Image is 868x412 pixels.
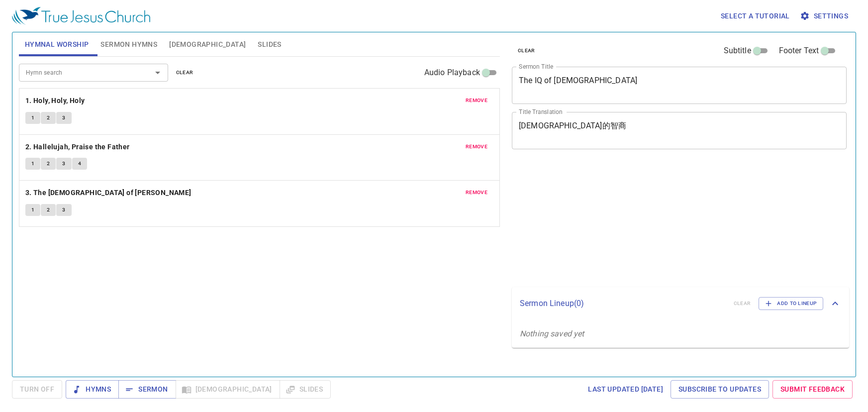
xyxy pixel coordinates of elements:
iframe: from-child [508,160,781,283]
span: 1 [31,206,34,214]
button: Sermon [118,380,176,399]
button: 2. Hallelujah, Praise the Father [25,141,131,153]
a: Submit Feedback [772,380,853,399]
span: Last updated [DATE] [588,383,663,396]
span: 1 [31,159,34,168]
button: 3. The [DEMOGRAPHIC_DATA] of [PERSON_NAME] [25,187,193,199]
span: 3 [62,206,65,214]
button: 2 [41,158,56,170]
button: clear [170,67,199,79]
span: Slides [258,38,281,51]
span: 1 [31,113,34,122]
span: Submit Feedback [780,383,845,396]
span: 2 [47,206,50,214]
a: Subscribe to Updates [671,380,769,399]
img: True Jesus Church [12,7,150,25]
span: remove [466,142,487,151]
span: Settings [802,10,848,22]
span: remove [466,96,487,105]
a: Last updated [DATE] [584,380,667,399]
span: 2 [47,113,50,122]
button: 1 [25,204,40,216]
textarea: [DEMOGRAPHIC_DATA]的智商 [519,121,840,140]
span: Audio Playback [424,67,480,79]
span: Subtitle [724,45,751,57]
span: Footer Text [779,45,819,57]
button: clear [512,45,541,57]
b: 1. Holy, Holy, Holy [25,95,85,107]
button: 1 [25,158,40,170]
p: Sermon Lineup ( 0 ) [520,298,726,309]
span: Add to Lineup [765,299,817,308]
span: Subscribe to Updates [678,383,761,396]
button: remove [460,95,493,106]
button: 3 [56,158,71,170]
button: 4 [72,158,87,170]
span: remove [466,188,487,197]
button: 1. Holy, Holy, Holy [25,95,87,107]
span: clear [176,68,193,77]
button: Hymns [66,380,119,399]
b: 2. Hallelujah, Praise the Father [25,141,130,153]
button: remove [460,187,493,199]
span: Hymns [74,383,111,396]
span: [DEMOGRAPHIC_DATA] [169,38,246,51]
button: 2 [41,112,56,124]
button: Add to Lineup [759,297,823,310]
button: 2 [41,204,56,216]
span: Hymnal Worship [25,38,89,51]
span: Select a tutorial [721,10,790,22]
span: Sermon [126,383,168,396]
i: Nothing saved yet [520,329,584,338]
button: 3 [56,112,71,124]
span: 2 [47,159,50,168]
span: 3 [62,159,65,168]
div: Sermon Lineup(0)clearAdd to Lineup [512,287,849,320]
span: 3 [62,113,65,122]
button: Settings [798,7,852,25]
span: clear [518,46,535,55]
textarea: The IQ of [DEMOGRAPHIC_DATA] [519,76,840,95]
b: 3. The [DEMOGRAPHIC_DATA] of [PERSON_NAME] [25,187,192,199]
span: 4 [78,159,81,168]
button: Select a tutorial [717,7,794,25]
button: 1 [25,112,40,124]
button: remove [460,141,493,153]
span: Sermon Hymns [100,38,157,51]
button: 3 [56,204,71,216]
button: Open [151,66,165,80]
